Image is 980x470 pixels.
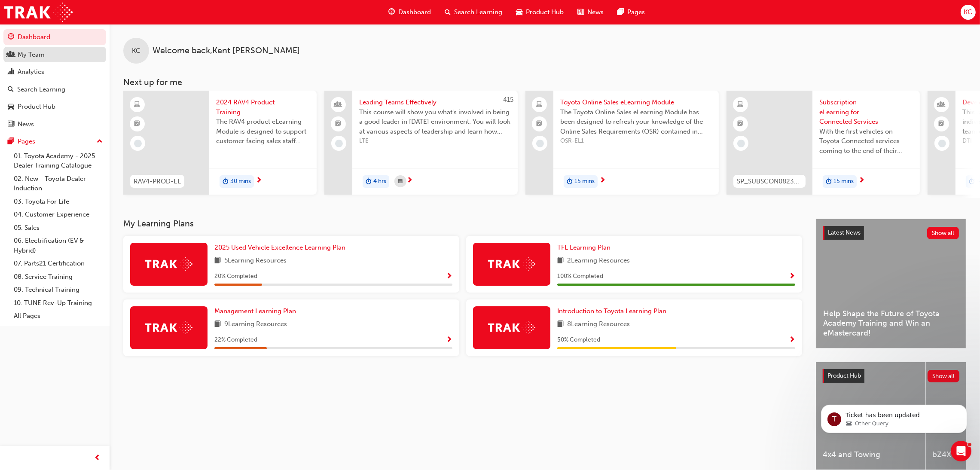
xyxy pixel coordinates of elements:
[557,335,600,345] span: 50 % Completed
[828,229,861,236] span: Latest News
[223,176,229,187] span: duration-icon
[134,119,140,130] span: booktick-icon
[10,234,106,257] a: 06. Electrification (EV & Hybrid)
[214,272,257,281] span: 20 % Completed
[406,177,413,185] span: next-icon
[224,319,287,330] span: 9 Learning Resources
[789,335,795,345] button: Show Progress
[827,372,861,379] span: Product Hub
[382,3,438,21] a: guage-iconDashboard
[359,98,511,107] span: Leading Teams Effectively
[969,176,975,187] span: duration-icon
[557,244,611,251] span: TFL Learning Plan
[214,335,257,345] span: 22 % Completed
[526,7,564,17] span: Product Hub
[3,27,106,134] button: DashboardMy TeamAnalyticsSearch LearningProduct HubNews
[537,119,543,130] span: booktick-icon
[571,3,611,21] a: news-iconNews
[214,243,349,253] a: 2025 Used Vehicle Excellence Learning Plan
[214,256,221,266] span: book-icon
[454,7,502,17] span: Search Learning
[10,172,106,195] a: 02. New - Toyota Dealer Induction
[153,46,300,56] span: Welcome back , Kent [PERSON_NAME]
[611,3,652,21] a: pages-iconPages
[819,98,913,127] span: Subscription eLearning for Connected Services
[10,270,106,284] a: 08. Service Training
[537,99,543,110] span: laptop-icon
[567,176,573,187] span: duration-icon
[557,272,603,281] span: 100 % Completed
[727,91,920,195] a: SP_SUBSCON0823_ELSubscription eLearning for Connected ServicesWith the first vehicles on Toyota C...
[503,96,513,104] span: 415
[567,319,630,330] span: 8 Learning Resources
[951,441,971,461] iframe: Intercom live chat
[230,177,251,186] span: 30 mins
[3,64,106,80] a: Analytics
[560,136,712,146] span: OSR-EL1
[446,335,452,345] button: Show Progress
[939,99,945,110] span: people-icon
[335,140,343,147] span: learningRecordVerb_NONE-icon
[18,67,44,77] div: Analytics
[577,7,584,18] span: news-icon
[123,91,317,195] a: RAV4-PROD-EL2024 RAV4 Product TrainingThe RAV4 product eLearning Module is designed to support cu...
[3,82,106,98] a: Search Learning
[438,3,509,21] a: search-iconSearch Learning
[536,140,544,147] span: learningRecordVerb_NONE-icon
[738,119,744,130] span: booktick-icon
[833,177,854,186] span: 15 mins
[134,177,181,186] span: RAV4-PROD-EL
[446,273,452,281] span: Show Progress
[3,29,106,45] a: Dashboard
[858,177,865,185] span: next-icon
[627,7,645,17] span: Pages
[256,177,262,185] span: next-icon
[826,176,832,187] span: duration-icon
[8,121,14,128] span: news-icon
[823,226,959,240] a: Latest NewsShow all
[789,336,795,344] span: Show Progress
[823,309,959,338] span: Help Shape the Future of Toyota Academy Training and Win an eMastercard!
[366,176,372,187] span: duration-icon
[8,103,14,111] span: car-icon
[324,91,518,195] a: 415Leading Teams EffectivelyThis course will show you what's involved in being a good leader in [...
[336,119,342,130] span: booktick-icon
[808,387,980,447] iframe: Intercom notifications message
[789,273,795,281] span: Show Progress
[819,127,913,156] span: With the first vehicles on Toyota Connected services coming to the end of their complimentary per...
[214,306,299,316] a: Management Learning Plan
[388,7,395,18] span: guage-icon
[557,307,666,315] span: Introduction to Toyota Learning Plan
[738,99,744,110] span: learningResourceType_ELEARNING-icon
[488,321,535,334] img: Trak
[446,271,452,282] button: Show Progress
[336,99,342,110] span: people-icon
[3,134,106,150] button: Pages
[557,306,670,316] a: Introduction to Toyota Learning Plan
[939,119,945,130] span: booktick-icon
[18,119,34,129] div: News
[359,136,511,146] span: LTE
[110,77,980,87] h3: Next up for me
[3,47,106,63] a: My Team
[214,244,345,251] span: 2025 Used Vehicle Excellence Learning Plan
[10,150,106,172] a: 01. Toyota Academy - 2025 Dealer Training Catalogue
[617,7,624,18] span: pages-icon
[224,256,287,266] span: 5 Learning Resources
[488,257,535,271] img: Trak
[10,221,106,235] a: 05. Sales
[398,7,431,17] span: Dashboard
[398,176,403,187] span: calendar-icon
[823,450,919,460] span: 4x4 and Towing
[516,7,522,18] span: car-icon
[789,271,795,282] button: Show Progress
[3,99,106,115] a: Product Hub
[216,98,310,117] span: 2024 RAV4 Product Training
[3,116,106,132] a: News
[8,68,14,76] span: chart-icon
[816,219,966,348] a: Latest NewsShow allHelp Shape the Future of Toyota Academy Training and Win an eMastercard!
[928,370,960,382] button: Show all
[557,256,564,266] span: book-icon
